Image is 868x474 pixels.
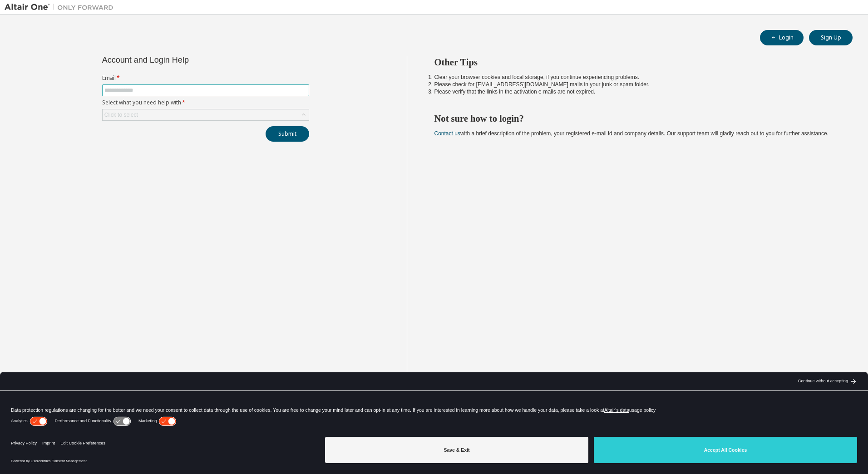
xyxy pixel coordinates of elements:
button: Login [760,30,804,45]
div: Click to select [103,109,309,120]
button: Submit [266,126,309,142]
label: Email [102,74,309,82]
label: Select what you need help with [102,99,309,106]
div: Click to select [104,111,138,118]
button: Sign Up [809,30,853,45]
h2: Other Tips [434,56,837,68]
li: Please check for [EMAIL_ADDRESS][DOMAIN_NAME] mails in your junk or spam folder. [434,81,837,88]
div: Account and Login Help [102,56,268,64]
h2: Not sure how to login? [434,113,837,124]
li: Please verify that the links in the activation e-mails are not expired. [434,88,837,95]
a: Contact us [434,130,460,137]
span: with a brief description of the problem, your registered e-mail id and company details. Our suppo... [434,130,829,137]
li: Clear your browser cookies and local storage, if you continue experiencing problems. [434,74,837,81]
img: Altair One [5,3,118,12]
